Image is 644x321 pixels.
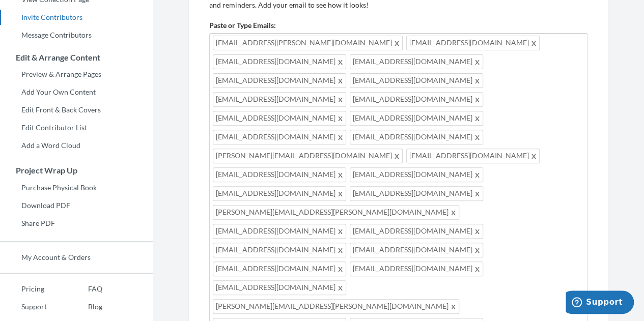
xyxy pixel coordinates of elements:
[1,53,153,62] h3: Edit & Arrange Content
[350,92,483,107] span: [EMAIL_ADDRESS][DOMAIN_NAME]
[209,20,276,31] label: Paste or Type Emails:
[213,280,346,295] span: [EMAIL_ADDRESS][DOMAIN_NAME]
[213,243,346,257] span: [EMAIL_ADDRESS][DOMAIN_NAME]
[213,224,346,239] span: [EMAIL_ADDRESS][DOMAIN_NAME]
[213,54,346,69] span: [EMAIL_ADDRESS][DOMAIN_NAME]
[350,130,483,144] span: [EMAIL_ADDRESS][DOMAIN_NAME]
[213,167,346,182] span: [EMAIL_ADDRESS][DOMAIN_NAME]
[350,54,483,69] span: [EMAIL_ADDRESS][DOMAIN_NAME]
[1,166,153,175] h3: Project Wrap Up
[350,186,483,201] span: [EMAIL_ADDRESS][DOMAIN_NAME]
[350,167,483,182] span: [EMAIL_ADDRESS][DOMAIN_NAME]
[213,36,403,50] span: [EMAIL_ADDRESS][PERSON_NAME][DOMAIN_NAME]
[566,290,634,316] iframe: Opens a widget where you can chat to one of our agents
[67,299,102,314] a: Blog
[350,111,483,126] span: [EMAIL_ADDRESS][DOMAIN_NAME]
[406,149,540,163] span: [EMAIL_ADDRESS][DOMAIN_NAME]
[213,149,403,163] span: [PERSON_NAME][EMAIL_ADDRESS][DOMAIN_NAME]
[350,224,483,239] span: [EMAIL_ADDRESS][DOMAIN_NAME]
[213,73,346,88] span: [EMAIL_ADDRESS][DOMAIN_NAME]
[213,111,346,126] span: [EMAIL_ADDRESS][DOMAIN_NAME]
[213,299,459,314] span: [PERSON_NAME][EMAIL_ADDRESS][PERSON_NAME][DOMAIN_NAME]
[213,92,346,107] span: [EMAIL_ADDRESS][DOMAIN_NAME]
[213,130,346,144] span: [EMAIL_ADDRESS][DOMAIN_NAME]
[67,281,102,297] a: FAQ
[213,205,459,220] span: [PERSON_NAME][EMAIL_ADDRESS][PERSON_NAME][DOMAIN_NAME]
[213,186,346,201] span: [EMAIL_ADDRESS][DOMAIN_NAME]
[350,243,483,257] span: [EMAIL_ADDRESS][DOMAIN_NAME]
[350,73,483,88] span: [EMAIL_ADDRESS][DOMAIN_NAME]
[213,261,346,276] span: [EMAIL_ADDRESS][DOMAIN_NAME]
[406,36,540,50] span: [EMAIL_ADDRESS][DOMAIN_NAME]
[350,261,483,276] span: [EMAIL_ADDRESS][DOMAIN_NAME]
